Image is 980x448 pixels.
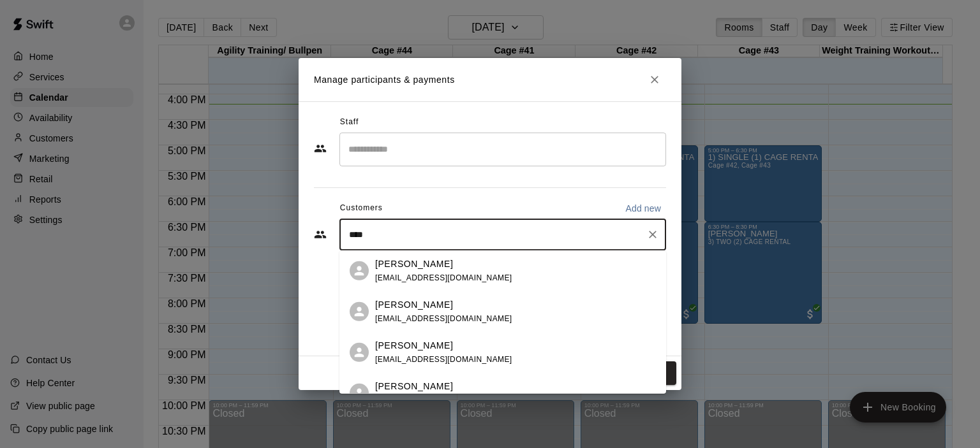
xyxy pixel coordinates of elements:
[375,273,512,282] span: [EMAIL_ADDRESS][DOMAIN_NAME]
[625,202,661,215] p: Add new
[644,226,662,243] button: Clear
[375,257,453,270] p: [PERSON_NAME]
[643,68,666,91] button: Close
[339,219,666,250] div: Start typing to search customers...
[339,133,666,166] div: Search staff
[375,338,453,352] p: [PERSON_NAME]
[340,112,359,133] span: Staff
[314,73,455,87] p: Manage participants & payments
[350,343,369,362] div: Noah Nafzgar
[314,142,327,155] svg: Staff
[340,198,383,219] span: Customers
[375,379,453,393] p: [PERSON_NAME]
[620,198,666,219] button: Add new
[350,261,369,280] div: Noah Cooper
[375,314,512,322] span: [EMAIL_ADDRESS][DOMAIN_NAME]
[314,228,327,241] svg: Customers
[375,298,453,311] p: [PERSON_NAME]
[350,302,369,321] div: Noah Wilhelm
[375,354,512,363] span: [EMAIL_ADDRESS][DOMAIN_NAME]
[350,384,369,403] div: Noah Greenbank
